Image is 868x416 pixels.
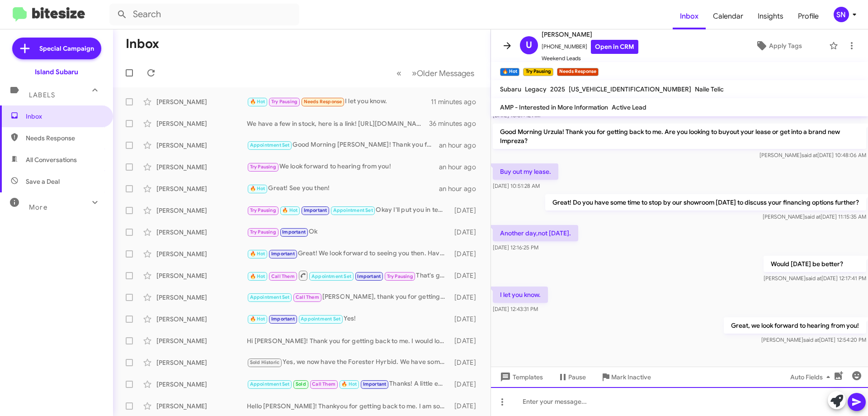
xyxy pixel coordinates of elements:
button: Pause [550,369,593,385]
div: [DATE] [450,206,483,215]
span: [DATE] 10:51:28 AM [493,182,540,189]
div: [DATE] [450,336,483,345]
div: [PERSON_NAME] [156,315,247,324]
div: an hour ago [439,184,483,193]
span: 🔥 Hot [250,251,265,257]
button: Mark Inactive [593,369,658,385]
span: Appointment Set [250,381,290,387]
span: Important [282,229,306,235]
span: All Conversations [26,155,77,164]
span: said at [806,275,821,282]
div: We have a few in stock, here is a link! [URL][DOMAIN_NAME] [247,119,429,128]
span: 2025 [550,85,565,93]
span: Sold Historic [250,359,280,365]
span: Naile Telic [695,85,724,93]
div: an hour ago [439,163,483,172]
span: Call Them [271,273,295,279]
span: Appointment Set [301,316,340,322]
span: Try Pausing [250,229,276,235]
div: Thanks! A little embarrassing because I thought this was the number lol. Enjoy the day and I will [247,379,450,389]
span: said at [802,152,817,158]
span: Pause [568,369,586,385]
span: [US_VEHICLE_IDENTIFICATION_NUMBER] [569,85,691,93]
div: [PERSON_NAME] [156,163,247,172]
span: 🔥 Hot [250,316,265,322]
a: Calendar [706,3,750,29]
span: » [412,67,417,79]
span: Appointment Set [250,294,290,300]
a: Inbox [673,3,706,29]
p: Great! Do you have some time to stop by our showroom [DATE] to discuss your financing options fur... [545,194,866,210]
div: [DATE] [450,402,483,411]
button: SN [826,7,858,22]
div: [PERSON_NAME] [156,271,247,280]
div: Great! See you then! [247,183,439,194]
span: Apply Tags [769,38,802,54]
div: Hello [PERSON_NAME]! Thankyou for getting back to me. I am so sorry to hear that you had a less t... [247,402,450,411]
span: Important [363,381,387,387]
span: Legacy [525,85,547,93]
div: [PERSON_NAME] [156,97,247,106]
span: U [526,38,532,53]
span: Try Pausing [271,99,297,105]
div: [DATE] [450,293,483,302]
small: Try Pausing [523,68,553,76]
span: said at [803,336,819,343]
span: [PERSON_NAME] [542,29,638,40]
div: [PERSON_NAME] [156,293,247,302]
div: Good Morning [PERSON_NAME]! Thank you for letting me know. We are here for you whenever you're re... [247,140,439,150]
span: Try Pausing [250,164,276,170]
button: Previous [391,64,407,82]
span: Needs Response [26,134,103,143]
div: [DATE] [450,271,483,280]
p: Would [DATE] be better? [764,256,866,272]
div: I let you know. [247,96,431,107]
span: 🔥 Hot [282,207,297,213]
a: Special Campaign [12,38,101,59]
span: [PERSON_NAME] [DATE] 12:54:20 PM [761,336,866,343]
div: an hour ago [439,141,483,150]
a: Open in CRM [591,40,638,54]
div: [DATE] [450,249,483,258]
div: We look forward to hearing from you! [247,162,439,172]
div: Yes! [247,314,450,324]
span: [PERSON_NAME] [DATE] 11:15:35 AM [763,213,866,220]
span: Important [271,251,295,257]
div: [DATE] [450,228,483,237]
span: Important [304,207,327,213]
div: [PERSON_NAME] [156,402,247,411]
span: Profile [791,3,826,29]
a: Insights [750,3,791,29]
span: Older Messages [417,68,474,78]
div: [PERSON_NAME] [156,206,247,215]
div: [PERSON_NAME] [156,358,247,367]
span: Important [357,273,381,279]
span: 🔥 Hot [341,381,357,387]
span: Templates [498,369,543,385]
div: Island Subaru [35,67,78,77]
span: [PHONE_NUMBER] [542,40,638,54]
span: Weekend Leads [542,54,638,63]
span: Appointment Set [311,273,351,279]
p: Buy out my lease. [493,163,558,180]
span: AMP - Interested in More Information [500,103,608,111]
span: Mark Inactive [611,369,651,385]
p: I let you know. [493,287,548,303]
h1: Inbox [126,37,159,51]
span: [DATE] 12:43:31 PM [493,306,538,312]
span: [PERSON_NAME] [DATE] 10:48:06 AM [759,152,866,158]
div: [PERSON_NAME] [156,380,247,389]
div: That's great to hear! Are you available to stop by this weekend to finalize your deal? [247,270,450,281]
span: Appointment Set [333,207,373,213]
div: [PERSON_NAME] [156,141,247,150]
span: Save a Deal [26,177,60,186]
div: [PERSON_NAME] [156,119,247,128]
div: Okay I'll put you in tentatively for [DATE] 4:20 we will confirm [DATE] morning with you! [247,205,450,215]
div: [PERSON_NAME] [156,336,247,345]
span: 🔥 Hot [250,273,265,279]
span: Subaru [500,85,521,93]
div: SN [834,7,849,22]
